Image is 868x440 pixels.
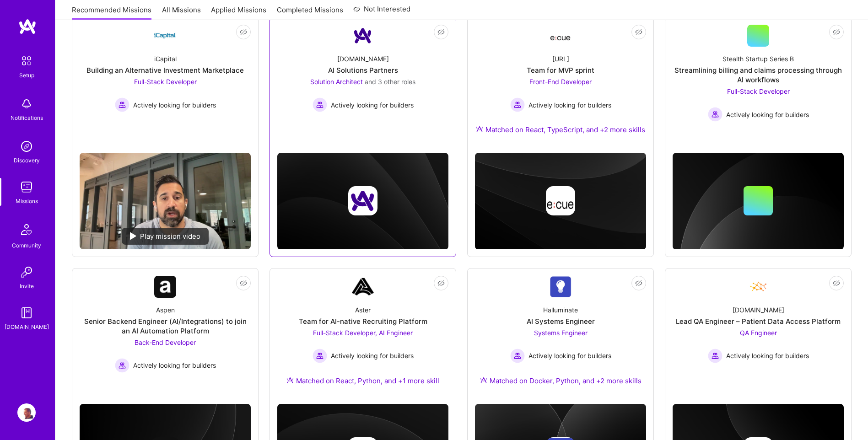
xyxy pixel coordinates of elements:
[534,329,588,337] span: Systems Engineer
[365,78,415,86] span: and 3 other roles
[348,186,377,215] img: Company logo
[15,403,38,422] a: User Avatar
[313,97,327,112] img: Actively looking for builders
[313,329,413,337] span: Full-Stack Developer, AI Engineer
[337,54,389,64] div: [DOMAIN_NAME]
[17,263,36,281] img: Invite
[277,153,448,249] img: cover
[635,279,642,287] i: icon EyeClosed
[476,125,483,133] img: Ateam Purple Icon
[86,65,244,75] div: Building an Alternative Investment Marketplace
[708,107,722,122] img: Actively looking for builders
[20,281,34,291] div: Invite
[726,110,809,119] span: Actively looking for builders
[527,317,595,326] div: AI Systems Engineer
[19,70,34,80] div: Setup
[355,305,371,315] div: Aster
[134,78,197,86] span: Full-Stack Developer
[277,276,448,397] a: Company LogoAsterTeam for AI-native Recruiting PlatformFull-Stack Developer, AI Engineer Actively...
[277,25,448,133] a: Company Logo[DOMAIN_NAME]AI Solutions PartnersSolution Architect and 3 other rolesActively lookin...
[722,54,794,64] div: Stealth Startup Series B
[673,25,844,133] a: Stealth Startup Series BStreamlining billing and claims processing through AI workflowsFull-Stack...
[162,5,201,20] a: All Missions
[313,349,327,363] img: Actively looking for builders
[475,25,646,145] a: Company Logo[URL]Team for MVP sprintFront-End Developer Actively looking for buildersActively loo...
[437,279,445,287] i: icon EyeClosed
[16,196,38,206] div: Missions
[480,376,642,386] div: Matched on Docker, Python, and +2 more skills
[12,241,41,250] div: Community
[328,65,398,75] div: AI Solutions Partners
[510,349,525,363] img: Actively looking for builders
[122,228,209,245] div: Play mission video
[135,338,196,346] span: Back-End Developer
[115,358,129,373] img: Actively looking for builders
[18,18,37,35] img: logo
[310,78,363,86] span: Solution Architect
[16,219,38,241] img: Community
[480,376,487,384] img: Ateam Purple Icon
[476,125,645,134] div: Matched on React, TypeScript, and +2 more skills
[5,322,49,332] div: [DOMAIN_NAME]
[673,153,844,250] img: cover
[11,113,43,123] div: Notifications
[546,186,575,215] img: Company logo
[550,276,571,297] img: Company Logo
[528,351,611,360] span: Actively looking for builders
[133,360,216,370] span: Actively looking for builders
[708,349,722,363] img: Actively looking for builders
[635,28,642,36] i: icon EyeClosed
[833,279,840,287] i: icon EyeClosed
[17,95,36,113] img: bell
[17,304,36,322] img: guide book
[352,25,374,47] img: Company Logo
[286,376,439,386] div: Matched on React, Python, and +1 more skill
[353,4,410,20] a: Not Interested
[331,100,414,110] span: Actively looking for builders
[80,317,251,336] div: Senior Backend Engineer (AI/Integrations) to join an AI Automation Platform
[17,178,36,196] img: teamwork
[154,54,177,64] div: iCapital
[475,153,646,249] img: cover
[727,87,790,95] span: Full-Stack Developer
[528,100,611,110] span: Actively looking for builders
[133,100,216,110] span: Actively looking for builders
[740,329,777,337] span: QA Engineer
[299,317,427,326] div: Team for AI-native Recruiting Platform
[80,153,251,249] img: No Mission
[240,28,247,36] i: icon EyeClosed
[286,376,294,384] img: Ateam Purple Icon
[529,78,592,86] span: Front-End Developer
[72,5,151,20] a: Recommended Missions
[80,276,251,384] a: Company LogoAspenSenior Backend Engineer (AI/Integrations) to join an AI Automation PlatformBack-...
[17,403,36,422] img: User Avatar
[352,276,374,298] img: Company Logo
[154,25,176,47] img: Company Logo
[130,232,136,240] img: play
[14,156,40,165] div: Discovery
[543,305,578,315] div: Halluminate
[277,5,343,20] a: Completed Missions
[331,351,414,360] span: Actively looking for builders
[475,276,646,397] a: Company LogoHalluminateAI Systems EngineerSystems Engineer Actively looking for buildersActively ...
[240,279,247,287] i: icon EyeClosed
[115,97,129,112] img: Actively looking for builders
[552,54,569,64] div: [URL]
[676,317,841,326] div: Lead QA Engineer – Patient Data Access Platform
[726,351,809,360] span: Actively looking for builders
[154,276,176,298] img: Company Logo
[833,28,840,36] i: icon EyeClosed
[733,305,784,315] div: [DOMAIN_NAME]
[673,276,844,384] a: Company Logo[DOMAIN_NAME]Lead QA Engineer – Patient Data Access PlatformQA Engineer Actively look...
[673,65,844,85] div: Streamlining billing and claims processing through AI workflows
[437,28,445,36] i: icon EyeClosed
[17,137,36,156] img: discovery
[510,97,525,112] img: Actively looking for builders
[211,5,266,20] a: Applied Missions
[17,51,36,70] img: setup
[156,305,175,315] div: Aspen
[80,25,251,145] a: Company LogoiCapitalBuilding an Alternative Investment MarketplaceFull-Stack Developer Actively l...
[747,276,769,298] img: Company Logo
[527,65,594,75] div: Team for MVP sprint
[550,27,571,44] img: Company Logo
